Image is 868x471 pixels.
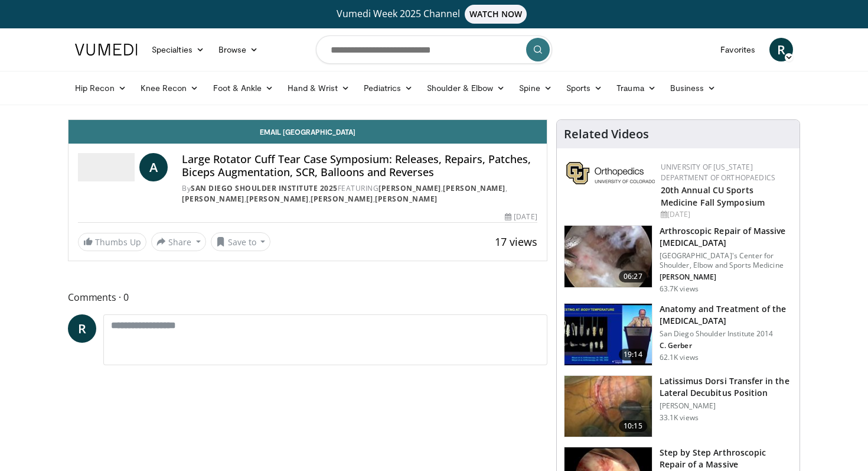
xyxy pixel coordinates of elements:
img: 355603a8-37da-49b6-856f-e00d7e9307d3.png.150x105_q85_autocrop_double_scale_upscale_version-0.2.png [566,162,655,184]
input: Search topics, interventions [316,35,552,64]
a: [PERSON_NAME] [443,183,505,193]
a: Vumedi Week 2025 ChannelWATCH NOW [77,5,791,24]
img: 281021_0002_1.png.150x105_q85_crop-smart_upscale.jpg [564,226,652,287]
div: By FEATURING , , , , , [182,183,537,204]
img: San Diego Shoulder Institute 2025 [78,153,135,181]
span: 17 views [495,235,537,249]
span: Comments 0 [68,290,547,305]
span: WATCH NOW [465,5,527,24]
a: Browse [211,38,266,61]
a: R [68,314,96,343]
a: [PERSON_NAME] [375,194,438,204]
span: 19:14 [619,349,647,360]
a: 06:27 Arthroscopic Repair of Massive [MEDICAL_DATA] [GEOGRAPHIC_DATA]'s Center for Shoulder, Elbo... [564,225,792,294]
a: Sports [559,76,610,100]
p: 63.7K views [660,284,699,294]
a: Shoulder & Elbow [420,76,512,100]
h3: Arthroscopic Repair of Massive [MEDICAL_DATA] [660,225,792,249]
div: [DATE] [661,209,790,220]
p: [PERSON_NAME] [660,401,792,411]
a: [PERSON_NAME] [182,194,244,204]
a: Knee Recon [133,76,206,100]
a: San Diego Shoulder Institute 2025 [191,183,338,193]
a: Hand & Wrist [280,76,357,100]
p: [PERSON_NAME] [660,272,792,282]
a: [PERSON_NAME] [311,194,373,204]
a: Thumbs Up [78,233,146,251]
p: San Diego Shoulder Institute 2014 [660,329,792,339]
a: Trauma [609,76,663,100]
h3: Latissimus Dorsi Transfer in the Lateral Decubitus Position [660,375,792,399]
h3: Anatomy and Treatment of the [MEDICAL_DATA] [660,303,792,327]
button: Save to [211,232,271,251]
a: R [769,38,793,61]
h4: Related Videos [564,127,649,141]
img: 38501_0000_3.png.150x105_q85_crop-smart_upscale.jpg [564,376,652,437]
a: [PERSON_NAME] [246,194,309,204]
span: 10:15 [619,420,647,432]
a: Spine [512,76,559,100]
img: VuMedi Logo [75,44,138,56]
button: Share [151,232,206,251]
a: University of [US_STATE] Department of Orthopaedics [661,162,775,183]
a: 19:14 Anatomy and Treatment of the [MEDICAL_DATA] San Diego Shoulder Institute 2014 C. Gerber 62.... [564,303,792,366]
img: 58008271-3059-4eea-87a5-8726eb53a503.150x105_q85_crop-smart_upscale.jpg [564,304,652,365]
p: [GEOGRAPHIC_DATA]'s Center for Shoulder, Elbow and Sports Medicine [660,251,792,270]
a: Specialties [145,38,211,61]
span: 06:27 [619,271,647,282]
p: C. Gerber [660,341,792,350]
p: 62.1K views [660,353,699,362]
p: 33.1K views [660,413,699,423]
div: [DATE] [505,212,537,222]
a: Email [GEOGRAPHIC_DATA] [68,120,547,144]
a: Favorites [713,38,762,61]
a: Pediatrics [357,76,420,100]
a: A [139,153,168,181]
a: 20th Annual CU Sports Medicine Fall Symposium [661,184,765,208]
a: [PERSON_NAME] [378,183,441,193]
a: 10:15 Latissimus Dorsi Transfer in the Lateral Decubitus Position [PERSON_NAME] 33.1K views [564,375,792,438]
a: Foot & Ankle [206,76,281,100]
a: Hip Recon [68,76,133,100]
a: Business [663,76,723,100]
h4: Large Rotator Cuff Tear Case Symposium: Releases, Repairs, Patches, Biceps Augmentation, SCR, Bal... [182,153,537,178]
